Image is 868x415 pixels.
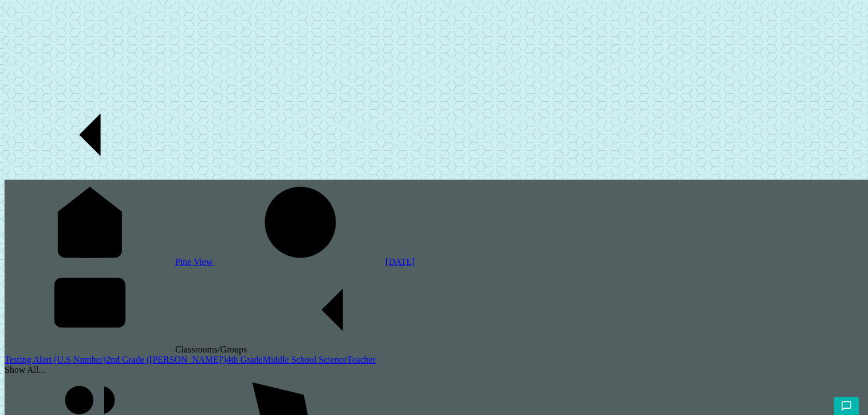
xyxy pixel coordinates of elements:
[386,257,415,267] span: [DATE]
[226,355,263,364] a: 4th Grade
[5,355,106,364] a: Testing Alert (U.S Number)
[175,345,418,354] span: Classrooms/Groups
[106,355,226,364] a: 2nd Grade ([PERSON_NAME]')
[263,355,347,364] a: Middle School Science
[5,257,215,267] a: Pine View
[215,257,415,267] a: [DATE]
[347,355,375,364] a: Teacher
[5,365,868,375] div: Show All...
[175,257,215,267] span: Pine View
